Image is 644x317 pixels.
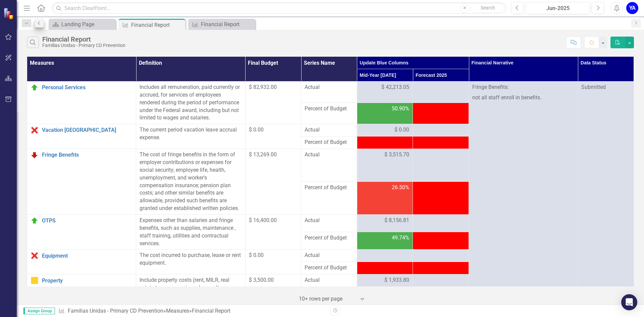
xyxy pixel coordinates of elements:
[27,82,136,124] td: Double-Click to Edit Right Click for Context Menu
[23,308,55,314] span: Assign Group
[357,124,413,137] td: Double-Click to Edit
[357,214,413,232] td: Double-Click to Edit
[27,250,136,274] td: Double-Click to Edit Right Click for Context Menu
[249,84,277,90] span: $ 82,932.00
[357,149,413,182] td: Double-Click to Edit
[52,2,506,14] input: Search ClearPoint...
[68,308,163,314] a: Familias Unidas - Primary CD Prevention
[384,151,409,159] span: $ 3,515.70
[140,84,241,122] div: Includes all remuneration, paid currently or accrued, for services of employees rendered during t...
[305,252,354,259] span: Actual
[392,234,409,242] span: 49.74%
[140,126,241,142] div: The current period vacation leave accrual expense.
[249,151,277,158] span: $ 13,269.00
[305,234,354,242] span: Percent of Budget
[27,214,136,249] td: Double-Click to Edit Right Click for Context Menu
[31,276,39,284] img: Caution
[140,217,241,247] p: Expenses other than salaries and fringe benefits, such as supplies, maintenance , staff training,...
[357,274,413,288] td: Double-Click to Edit
[58,307,325,315] div: » »
[394,126,409,134] span: $ 0.00
[413,274,469,288] td: Double-Click to Edit
[249,277,274,283] span: $ 3,500.00
[42,85,132,91] a: Personal Services
[413,149,469,182] td: Double-Click to Edit
[140,276,241,300] div: Include property costs (rent, MILR, real estate taxes, property and casualty insurance, etc.)
[413,250,469,262] td: Double-Click to Edit
[413,82,469,103] td: Double-Click to Edit
[131,21,184,29] div: Financial Report
[249,217,277,223] span: $ 16,400.00
[140,252,241,267] div: The cost incurred to purchase, lease or rent equipment.
[192,308,230,314] div: Financial Report
[305,264,354,272] span: Percent of Budget
[27,124,136,149] td: Double-Click to Edit Right Click for Context Menu
[31,84,39,92] img: On Target
[305,184,354,192] span: Percent of Budget
[61,20,114,29] div: Landing Page
[357,82,413,103] td: Double-Click to Edit
[42,253,132,259] a: Equipment
[249,252,264,258] span: $ 0.00
[472,84,574,93] p: Fringe Benefits:
[305,151,354,159] span: Actual
[384,217,409,224] span: $ 8,156.81
[413,124,469,137] td: Double-Click to Edit
[305,126,354,134] span: Actual
[481,5,495,10] span: Search
[305,217,354,224] span: Actual
[305,105,354,113] span: Percent of Budget
[581,84,606,90] span: Submitted
[621,294,637,310] div: Open Intercom Messenger
[305,276,354,284] span: Actual
[31,126,39,134] img: Data Error
[201,20,254,29] div: Financial Report
[42,218,132,224] a: OTPS
[42,36,125,43] div: Financial Report
[27,149,136,215] td: Double-Click to Edit Right Click for Context Menu
[31,252,39,260] img: Data Error
[305,139,354,146] span: Percent of Budget
[392,105,409,113] span: 50.90%
[31,217,39,225] img: On Target
[357,250,413,262] td: Double-Click to Edit
[528,4,588,12] div: Jun-2025
[42,43,125,48] div: Familias Unidas - Primary CD Prevention
[42,152,132,158] a: Fringe Benefits
[413,214,469,232] td: Double-Click to Edit
[31,151,39,159] img: Below Plan
[384,276,409,284] span: $ 1,933.80
[190,20,254,29] a: Financial Report
[392,184,409,192] span: 26.50%
[471,3,504,13] button: Search
[305,84,354,91] span: Actual
[42,278,132,284] a: Property
[42,127,132,133] a: Vacation [GEOGRAPHIC_DATA]
[3,8,15,19] img: ClearPoint Strategy
[249,126,264,133] span: $ 0.00
[526,2,590,14] button: Jun-2025
[27,274,136,302] td: Double-Click to Edit Right Click for Context Menu
[626,2,638,14] button: YA
[381,84,409,91] span: $ 42,213.05
[140,151,241,212] div: The cost of fringe benefits in the form of employer contributions or expenses for social security...
[50,20,114,29] a: Landing Page
[166,308,189,314] a: Measures
[472,93,574,102] p: not all staff enroll in benefits.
